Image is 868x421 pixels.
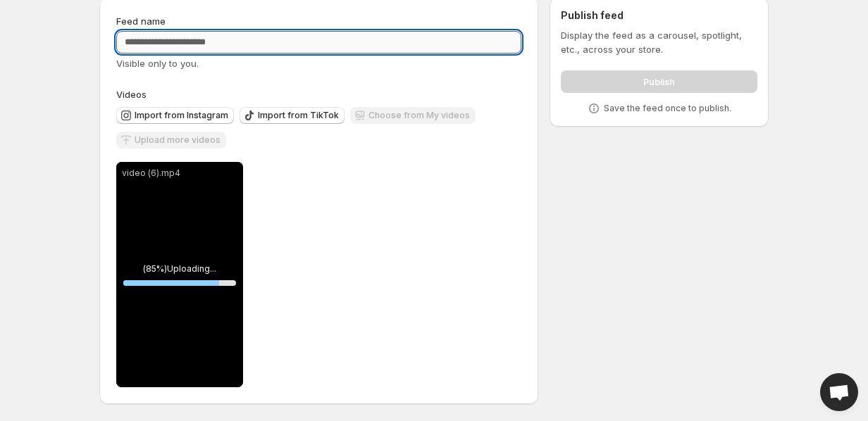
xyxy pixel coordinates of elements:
[116,89,147,100] span: Videos
[122,168,237,179] p: video (6).mp4
[258,110,339,121] span: Import from TikTok
[820,373,858,411] div: Open chat
[561,8,757,23] h2: Publish feed
[116,15,166,27] span: Feed name
[604,103,731,114] p: Save the feed once to publish.
[116,107,234,124] button: Import from Instagram
[135,110,228,121] span: Import from Instagram
[561,28,757,56] p: Display the feed as a carousel, spotlight, etc., across your store.
[116,58,199,69] span: Visible only to you.
[240,107,345,124] button: Import from TikTok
